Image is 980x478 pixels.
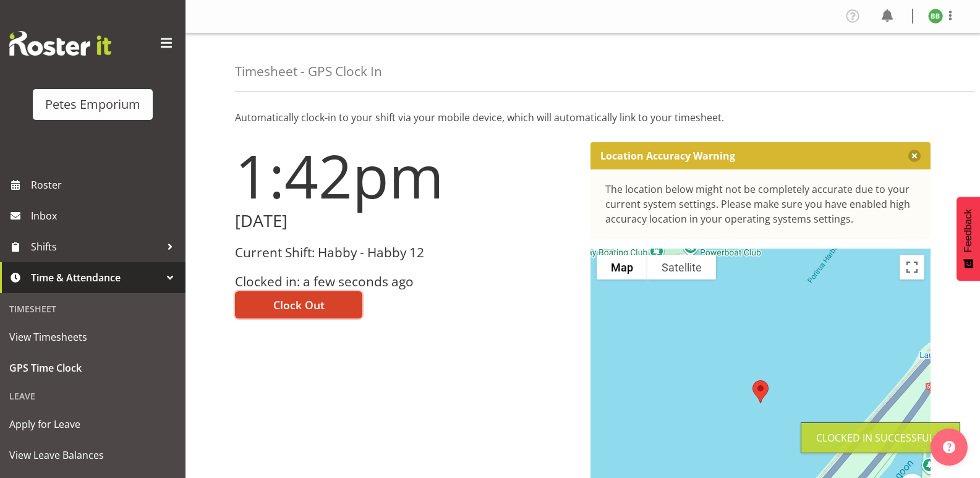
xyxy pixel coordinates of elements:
a: View Leave Balances [3,440,182,471]
div: Petes Emporium [45,95,140,114]
img: help-xxl-2.png [943,441,955,453]
h4: Timesheet - GPS Clock In [235,64,382,79]
a: View Timesheets [3,322,182,352]
img: beena-bist9974.jpg [928,9,943,23]
a: GPS Time Clock [3,352,182,383]
span: Apply for Leave [9,415,176,433]
span: Clock Out [273,297,325,313]
span: Roster [31,176,179,194]
button: Show satellite imagery [647,255,716,280]
div: Timesheet [3,296,182,322]
p: Location Accuracy Warning [600,150,735,162]
h1: 1:42pm [235,142,576,209]
span: Feedback [963,209,974,252]
span: Shifts [31,237,161,256]
a: Apply for Leave [3,409,182,440]
span: Time & Attendance [31,268,161,287]
span: GPS Time Clock [9,359,176,377]
h3: Clocked in: a few seconds ago [235,275,576,289]
button: Toggle fullscreen view [900,255,924,280]
button: Clock Out [235,291,362,318]
span: View Leave Balances [9,446,176,464]
button: Feedback - Show survey [957,197,980,281]
img: Rosterit website logo [9,31,111,56]
span: View Timesheets [9,328,176,346]
p: Automatically clock-in to your shift via your mobile device, which will automatically link to you... [235,110,931,125]
button: Close message [908,150,921,162]
div: Leave [3,383,182,409]
div: Clocked in Successfully [816,430,945,445]
span: Inbox [31,207,179,225]
h3: Current Shift: Habby - Habby 12 [235,245,576,260]
div: The location below might not be completely accurate due to your current system settings. Please m... [605,182,916,226]
h2: [DATE] [235,211,576,231]
button: Show street map [597,255,647,280]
